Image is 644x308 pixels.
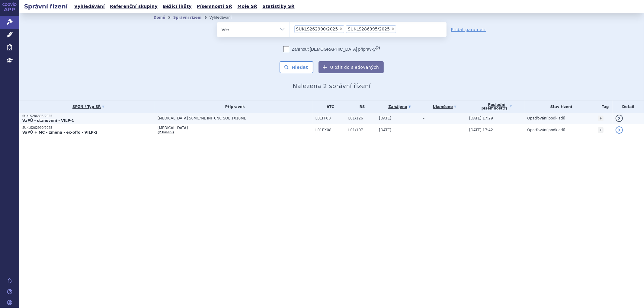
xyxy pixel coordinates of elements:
[312,100,345,113] th: ATC
[348,27,390,31] span: SUKLS286395/2025
[391,27,395,30] span: ×
[195,2,234,11] a: Písemnosti SŘ
[22,130,98,135] strong: VaPÚ + MC - změna - ex-offo - VILP-2
[379,116,392,120] span: [DATE]
[161,2,194,11] a: Běžící lhůty
[108,2,159,11] a: Referenční skupiny
[19,2,72,11] h2: Správní řízení
[154,15,165,20] a: Domů
[451,27,486,33] a: Přidat parametr
[398,25,401,33] input: SUKLS262990/2025SUKLS286395/2025
[72,2,107,11] a: Vyhledávání
[158,126,309,130] span: [MEDICAL_DATA]
[158,131,174,134] a: (2 balení)
[598,116,604,121] a: +
[316,128,345,132] span: L01EX08
[423,116,425,120] span: -
[283,46,380,52] label: Zahrnout [DEMOGRAPHIC_DATA] přípravky
[379,128,392,132] span: [DATE]
[616,115,623,122] a: detail
[339,27,343,30] span: ×
[319,61,384,73] button: Uložit do sledovaných
[503,107,507,110] abbr: (?)
[423,103,466,111] a: Ukončeno
[261,2,296,11] a: Statistiky SŘ
[524,100,595,113] th: Stav řízení
[527,116,566,120] span: Opatřování podkladů
[527,128,566,132] span: Opatřování podkladů
[158,116,309,120] span: [MEDICAL_DATA] 50MG/ML INF CNC SOL 1X10ML
[345,100,376,113] th: RS
[348,128,376,132] span: L01/107
[316,116,345,120] span: L01FF03
[173,15,202,20] a: Správní řízení
[469,116,493,120] span: [DATE] 17:29
[22,114,155,118] p: SUKLS286395/2025
[613,100,644,113] th: Detail
[293,82,370,90] span: Nalezena 2 správní řízení
[598,127,604,133] a: +
[595,100,613,113] th: Tag
[296,27,338,31] span: SUKLS262990/2025
[348,116,376,120] span: L01/126
[155,100,312,113] th: Přípravek
[22,126,155,130] p: SUKLS262990/2025
[22,119,74,123] strong: VaPÚ - stanovení - VILP-1
[469,128,493,132] span: [DATE] 17:42
[209,13,239,22] li: Vyhledávání
[616,126,623,134] a: detail
[469,100,524,113] a: Poslednípísemnost(?)
[376,46,380,50] abbr: (?)
[235,2,259,11] a: Moje SŘ
[423,128,425,132] span: -
[379,103,420,111] a: Zahájeno
[22,103,155,111] a: SPZN / Typ SŘ
[280,61,314,73] button: Hledat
